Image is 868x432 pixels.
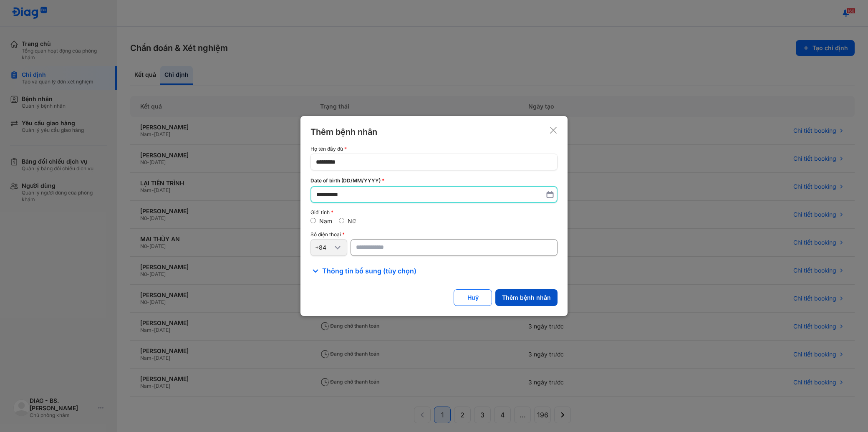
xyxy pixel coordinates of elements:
div: Số điện thoại [310,232,558,237]
span: Thông tin bổ sung (tùy chọn) [322,266,416,276]
div: Thêm bệnh nhân [310,126,377,138]
div: Họ tên đầy đủ [310,146,558,152]
div: +84 [315,244,333,251]
button: Huỷ [454,289,492,306]
label: Nam [319,217,332,225]
button: Thêm bệnh nhân [495,289,558,306]
div: Date of birth (DD/MM/YYYY) [310,177,558,184]
label: Nữ [348,217,356,225]
div: Giới tính [310,210,558,215]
